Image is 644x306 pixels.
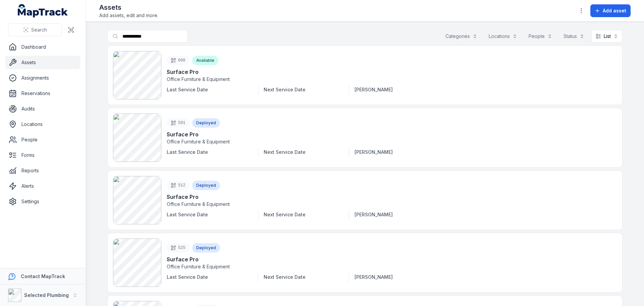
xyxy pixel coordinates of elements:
a: Assignments [5,71,80,85]
button: People [524,30,556,43]
a: Assets [5,56,80,69]
a: Dashboard [5,40,80,54]
strong: Selected Plumbing [24,292,69,298]
button: Search [8,24,62,36]
span: Add assets, edit and more. [99,12,158,19]
a: Reports [5,164,80,177]
a: Reservations [5,87,80,100]
button: Locations [484,30,522,43]
a: Forms [5,148,80,162]
button: Categories [441,30,482,43]
strong: Contact MapTrack [21,273,65,279]
a: MapTrack [18,4,68,17]
span: Add asset [603,7,626,14]
a: Audits [5,102,80,116]
a: People [5,133,80,146]
button: Add asset [590,4,631,17]
a: Locations [5,118,80,131]
a: Alerts [5,179,80,193]
a: Settings [5,195,80,208]
h2: Assets [99,3,158,12]
button: Status [559,30,589,43]
span: Search [31,27,47,33]
button: List [591,30,623,43]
